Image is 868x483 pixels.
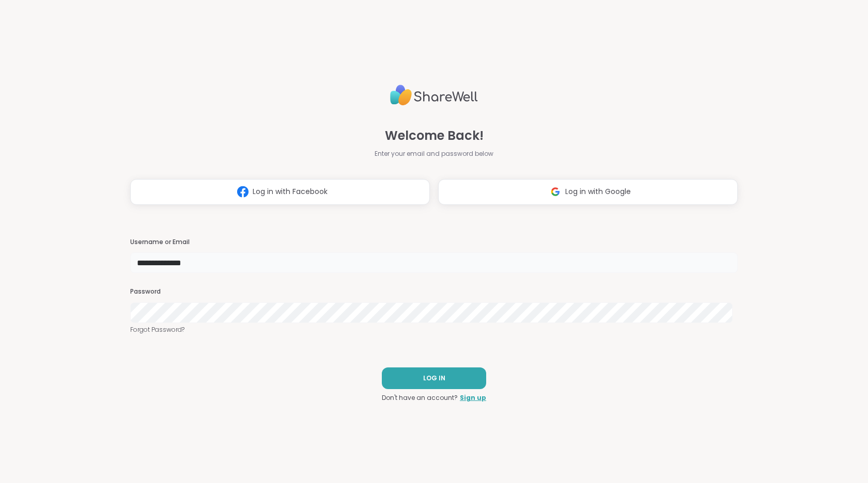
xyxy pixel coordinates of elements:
[130,325,738,334] a: Forgot Password?
[460,393,486,403] a: Sign up
[233,182,253,201] img: ShareWell Logomark
[382,393,458,403] span: Don't have an account?
[438,179,738,205] button: Log in with Google
[130,287,738,296] h3: Password
[130,238,738,247] h3: Username or Email
[375,149,493,158] span: Enter your email and password below
[546,182,565,201] img: ShareWell Logomark
[423,374,445,383] span: LOG IN
[382,367,486,389] button: LOG IN
[253,186,328,197] span: Log in with Facebook
[130,179,430,205] button: Log in with Facebook
[385,126,484,145] span: Welcome Back!
[565,186,631,197] span: Log in with Google
[390,81,478,110] img: ShareWell Logo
